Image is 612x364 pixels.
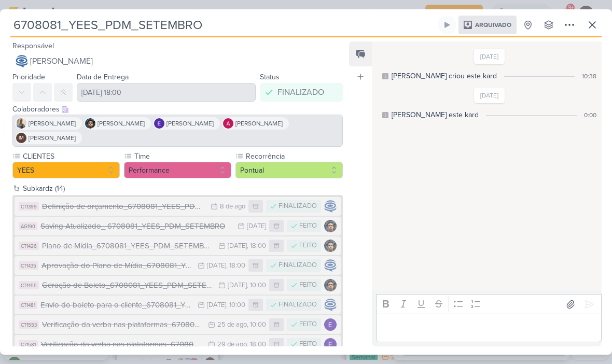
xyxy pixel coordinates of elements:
[217,341,247,348] div: 29 de ago
[324,240,337,252] img: Nelito Junior
[226,302,245,309] div: , 10:00
[324,200,337,213] img: Caroline Traven De Andrade
[29,119,76,128] span: [PERSON_NAME]
[41,260,192,272] div: Aprovação do Plano de Mídia_6708081_YEES_PDM_SETEMBRO
[19,242,39,250] div: CT1426
[15,296,341,314] button: CT1481 Envio do boleto para o cliente_6708081_YEES_PDM_SETEMBRO [DATE] , 10:00 FINALIZADO
[154,118,164,129] img: Eduardo Quaresma
[10,16,436,34] input: Kard Sem Título
[279,201,317,212] div: FINALIZADO
[12,52,343,71] button: [PERSON_NAME]
[299,319,317,330] div: FEITO
[324,299,337,311] img: Caroline Traven De Andrade
[19,136,24,141] p: IM
[19,202,39,211] div: CT1399
[582,72,596,81] div: 10:38
[226,262,245,269] div: , 18:00
[22,151,120,162] label: CLIENTES
[41,339,203,351] div: Verificação da verba nas plataformas_6708081_YEES_PDM_SETEMBRO
[299,241,317,251] div: FEITO
[277,86,324,99] div: FINALIZADO
[299,339,317,349] div: FEITO
[392,71,497,81] div: [PERSON_NAME] criou este kard
[207,262,226,269] div: [DATE]
[12,162,120,178] button: YEES
[220,203,245,210] div: 8 de ago
[19,301,37,309] div: CT1481
[235,162,343,178] button: Pontual
[15,197,341,216] button: CT1399 Definição de orçamento_6708081_YEES_PDM_SETEMBRO 8 de ago FINALIZADO
[324,220,337,232] img: Nelito Junior
[19,222,37,230] div: AG190
[443,21,451,29] div: Ligar relógio
[19,281,39,289] div: CT1455
[223,118,233,129] img: Alessandra Gomes
[85,118,95,129] img: Nelito Junior
[247,282,266,289] div: , 10:00
[19,261,38,270] div: CT1435
[376,314,602,342] div: Editor editing area: main
[15,276,341,295] button: CT1455 Geração de Boleto_6708081_YEES_PDM_SETEMBRO [DATE] , 10:00 FEITO
[29,133,76,143] span: [PERSON_NAME]
[228,282,247,289] div: [DATE]
[40,299,192,311] div: Envio do boleto para o cliente_6708081_YEES_PDM_SETEMBRO
[16,55,28,67] img: Caroline Traven De Andrade
[42,201,205,213] div: Definição de orçamento_6708081_YEES_PDM_SETEMBRO
[260,83,343,102] button: FINALIZADO
[207,302,226,309] div: [DATE]
[15,236,341,255] button: CT1426 Plano de Mídia_6708081_YEES_PDM_SETEMBRO [DATE] , 18:00 FEITO
[247,243,266,249] div: , 18:00
[217,321,247,328] div: 25 de ago
[299,221,317,231] div: FEITO
[19,340,38,348] div: CT1581
[376,294,602,314] div: Editor toolbar
[247,223,266,230] div: [DATE]
[260,73,280,81] label: Status
[40,220,232,232] div: Saving Atualizado_ 6708081_YEES_PDM_SETEMBRO
[299,280,317,290] div: FEITO
[392,109,479,120] div: [PERSON_NAME] este kard
[15,335,341,354] button: CT1581 Verificação da verba nas plataformas_6708081_YEES_PDM_SETEMBRO 29 de ago , 18:00 FEITO
[12,41,54,50] label: Responsável
[458,16,517,34] div: Arquivado
[166,119,214,128] span: [PERSON_NAME]
[124,162,231,178] button: Performance
[475,22,511,28] span: Arquivado
[16,118,26,129] img: Iara Santos
[42,240,213,252] div: Plano de Mídia_6708081_YEES_PDM_SETEMBRO
[279,300,317,310] div: FINALIZADO
[16,133,26,143] div: Isabella Machado Guimarães
[19,320,39,329] div: CT1553
[324,279,337,291] img: Nelito Junior
[324,259,337,272] img: Caroline Traven De Andrade
[235,119,283,128] span: [PERSON_NAME]
[23,183,343,194] div: Subkardz (14)
[15,315,341,334] button: CT1553 Verificação da verba nas plataformas_6708081_YEES_PDM_SETEMBRO 25 de ago , 10:00 FEITO
[228,243,247,249] div: [DATE]
[42,279,213,291] div: Geração de Boleto_6708081_YEES_PDM_SETEMBRO
[12,104,343,115] div: Colaboradores
[15,256,341,275] button: CT1435 Aprovação do Plano de Mídia_6708081_YEES_PDM_SETEMBRO [DATE] , 18:00 FINALIZADO
[42,319,203,331] div: Verificação da verba nas plataformas_6708081_YEES_PDM_SETEMBRO
[247,321,266,328] div: , 10:00
[98,119,145,128] span: [PERSON_NAME]
[15,217,341,235] button: AG190 Saving Atualizado_ 6708081_YEES_PDM_SETEMBRO [DATE] FEITO
[77,73,129,81] label: Data de Entrega
[12,73,45,81] label: Prioridade
[584,110,596,120] div: 0:00
[324,318,337,331] img: Eduardo Quaresma
[77,83,256,102] input: Select a date
[324,338,337,351] img: Eduardo Quaresma
[279,260,317,271] div: FINALIZADO
[247,341,266,348] div: , 18:00
[245,151,343,162] label: Recorrência
[133,151,231,162] label: Time
[30,55,93,67] span: [PERSON_NAME]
